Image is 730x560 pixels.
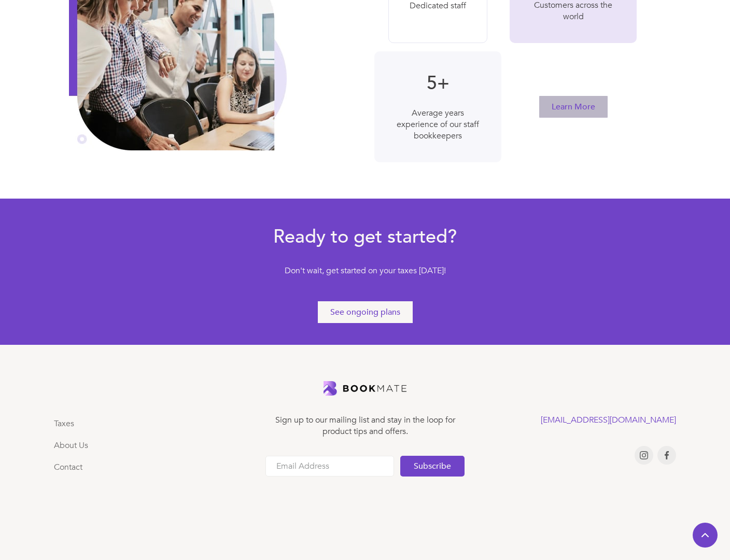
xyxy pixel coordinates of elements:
div: Average years experience of our staff bookkeepers [395,107,481,142]
input: Subscribe [400,456,465,477]
input: Email Address [265,456,394,477]
form: Email Form [265,456,465,477]
a: Taxes [54,418,74,429]
div: Sign up to our mailing list and stay in the loop for product tips and offers. [265,414,465,437]
a: See ongoing plans [317,300,414,324]
a: Learn More [539,96,608,118]
div: Don't wait, get started on your taxes [DATE]! [234,265,496,282]
a: About Us [54,440,88,451]
a: Contact [54,461,82,473]
a: [EMAIL_ADDRESS][DOMAIN_NAME] [541,414,676,426]
h3: Ready to get started? [234,225,496,249]
div: See ongoing plans [330,306,400,318]
h1: 5+ [395,72,481,95]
